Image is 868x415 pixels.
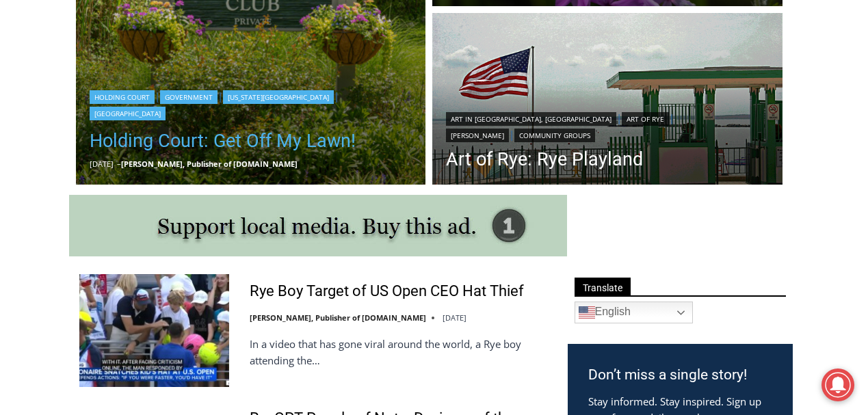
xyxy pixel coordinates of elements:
[90,107,166,120] a: [GEOGRAPHIC_DATA]
[588,364,772,386] h3: Don’t miss a single story!
[575,278,631,296] span: Translate
[446,149,769,170] a: Art of Rye: Rye Playland
[514,129,595,142] a: Community Groups
[160,90,218,104] a: Government
[579,304,595,321] img: en
[446,109,769,142] div: | | |
[329,133,663,170] a: Intern @ [DOMAIN_NAME]
[446,112,616,126] a: Art in [GEOGRAPHIC_DATA], [GEOGRAPHIC_DATA]
[432,13,782,188] img: (PHOTO: Rye Playland. Entrance onto Playland Beach at the Boardwalk. By JoAnn Cancro.)
[575,302,693,323] a: English
[250,282,524,302] a: Rye Boy Target of US Open CEO Hat Thief
[90,127,412,155] a: Holding Court: Get Off My Lawn!
[90,88,412,120] div: | | |
[1,137,137,170] a: Open Tues. - Sun. [PHONE_NUMBER]
[432,13,782,188] a: Read More Art of Rye: Rye Playland
[79,274,229,386] img: Rye Boy Target of US Open CEO Hat Thief
[250,336,550,369] p: In a video that has gone viral around the world, a Rye boy attending the…
[250,312,426,323] a: [PERSON_NAME], Publisher of [DOMAIN_NAME]
[406,4,494,62] a: Book [PERSON_NAME]'s Good Humor for Your Event
[223,90,334,104] a: [US_STATE][GEOGRAPHIC_DATA]
[443,312,466,323] time: [DATE]
[622,112,669,126] a: Art of Rye
[117,159,121,169] span: –
[4,141,134,193] span: Open Tues. - Sun. [PHONE_NUMBER]
[90,159,114,169] time: [DATE]
[141,85,201,163] div: Located at [STREET_ADDRESS][PERSON_NAME]
[90,90,155,104] a: Holding Court
[417,14,476,53] h4: Book [PERSON_NAME]'s Good Humor for Your Event
[446,129,509,142] a: [PERSON_NAME]
[345,1,646,133] div: "I learned about the history of a place I’d honestly never considered even as a resident of [GEOG...
[358,136,634,167] span: Intern @ [DOMAIN_NAME]
[121,159,298,169] a: [PERSON_NAME], Publisher of [DOMAIN_NAME]
[69,195,567,256] img: support local media, buy this ad
[90,18,338,44] div: Individually Wrapped Items. Dairy, Gluten & Nut Free Options. Kosher Items Available.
